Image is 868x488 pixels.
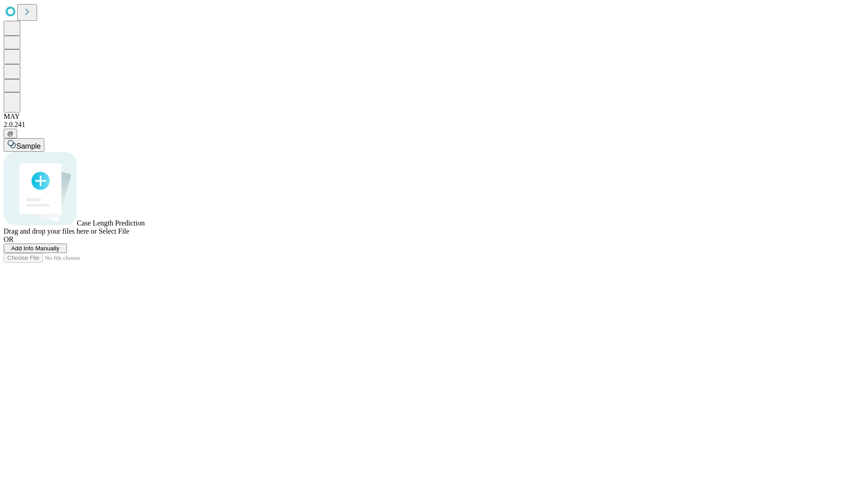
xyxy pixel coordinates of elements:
span: Drag and drop your files here or [4,227,97,235]
div: MAY [4,113,864,121]
span: OR [4,235,14,243]
span: Select File [99,227,129,235]
span: Sample [16,142,41,150]
button: @ [4,129,17,138]
span: Add Info Manually [11,245,60,252]
div: 2.0.241 [4,121,864,129]
span: @ [7,130,14,137]
button: Sample [4,138,44,152]
span: Case Length Prediction [77,219,145,227]
button: Add Info Manually [4,244,67,253]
